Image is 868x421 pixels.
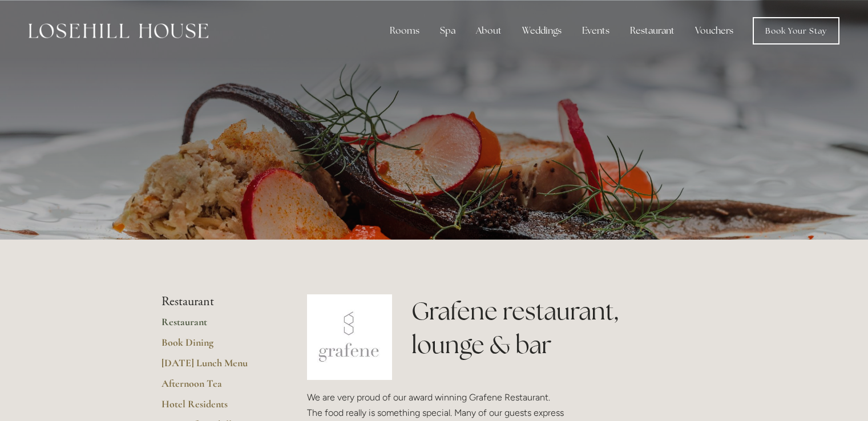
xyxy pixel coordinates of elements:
[467,19,511,42] div: About
[381,19,429,42] div: Rooms
[753,17,839,44] a: Book Your Stay
[621,19,684,42] div: Restaurant
[162,377,271,398] a: Afternoon Tea
[513,19,571,42] div: Weddings
[162,336,271,357] a: Book Dining
[29,23,208,38] img: Losehill House
[162,294,271,309] li: Restaurant
[162,398,271,418] a: Hotel Residents
[573,19,619,42] div: Events
[686,19,742,42] a: Vouchers
[431,19,465,42] div: Spa
[411,294,706,362] h1: Grafene restaurant, lounge & bar
[162,357,271,377] a: [DATE] Lunch Menu
[162,315,271,336] a: Restaurant
[307,294,393,380] img: grafene.jpg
